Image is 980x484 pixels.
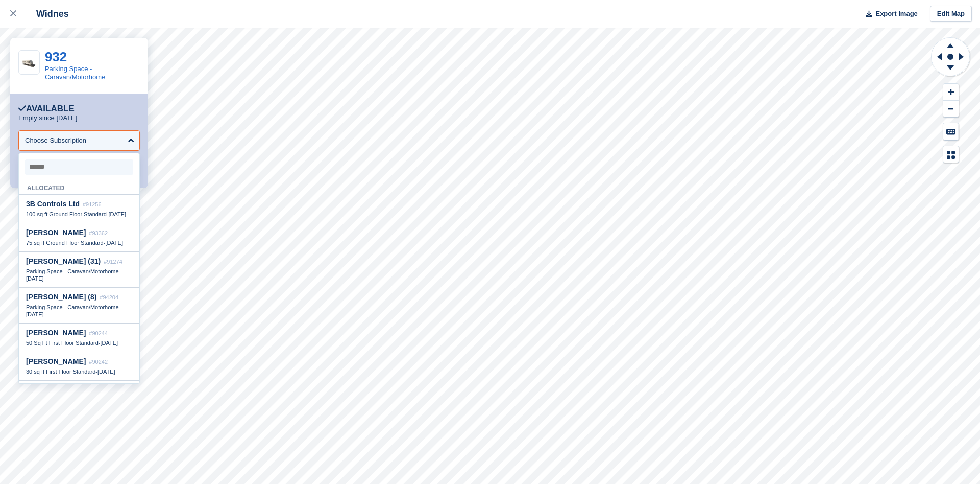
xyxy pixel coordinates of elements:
[943,123,959,140] button: Keyboard Shortcuts
[26,228,86,237] span: [PERSON_NAME]
[100,294,118,301] span: #94204
[26,239,132,246] div: -
[26,339,132,347] div: -
[26,211,132,218] div: -
[26,293,96,301] span: [PERSON_NAME] (8)
[25,135,86,146] div: Choose Subscription
[83,201,102,208] span: #91256
[943,101,959,118] button: Zoom Out
[26,257,101,265] span: [PERSON_NAME] (31)
[97,368,115,375] span: [DATE]
[860,6,918,22] button: Export Image
[105,240,123,246] span: [DATE]
[26,311,44,317] span: [DATE]
[875,9,917,19] span: Export Image
[26,357,86,365] span: [PERSON_NAME]
[108,211,126,217] span: [DATE]
[27,8,69,20] div: Widnes
[45,49,67,64] a: 932
[101,340,118,346] span: [DATE]
[18,104,75,114] div: Available
[19,179,139,195] div: Allocated
[943,84,959,101] button: Zoom In
[89,230,108,236] span: #93362
[26,304,119,310] span: Parking Space - Caravan/Motorhome
[19,57,39,68] img: widpark.jpg
[45,65,106,81] a: Parking Space - Caravan/Motorhome
[930,6,972,22] a: Edit Map
[26,211,107,217] span: 100 sq ft Ground Floor Standard
[26,340,99,346] span: 50 Sq Ft First Floor Standard
[943,146,959,163] button: Map Legend
[26,240,104,246] span: 75 sq ft Ground Floor Standard
[26,200,80,208] span: 3B Controls Ltd
[26,368,95,375] span: 30 sq ft First Floor Standard
[26,268,132,282] div: -
[26,304,132,318] div: -
[26,275,44,282] span: [DATE]
[26,368,132,375] div: -
[89,359,108,365] span: #90242
[26,329,86,337] span: [PERSON_NAME]
[18,114,77,122] p: Empty since [DATE]
[89,330,108,336] span: #90244
[26,268,119,274] span: Parking Space - Caravan/Motorhome
[104,259,122,265] span: #91274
